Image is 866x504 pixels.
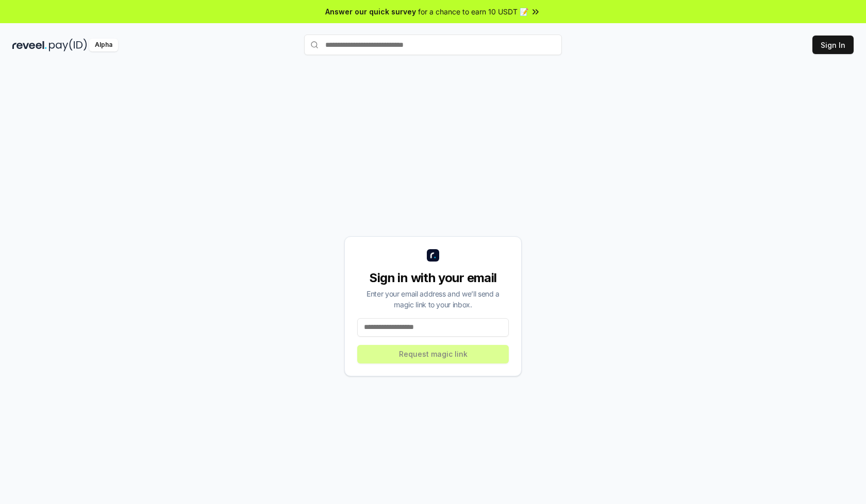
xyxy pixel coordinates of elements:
[49,39,87,51] img: pay_id
[357,270,509,286] div: Sign in with your email
[89,39,118,51] div: Alpha
[357,288,509,310] div: Enter your email address and we’ll send a magic link to your inbox.
[812,36,854,54] button: Sign In
[325,6,416,17] span: Answer our quick survey
[427,249,439,262] img: logo_small
[12,39,47,51] img: reveel_dark
[418,6,528,17] span: for a chance to earn 10 USDT 📝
